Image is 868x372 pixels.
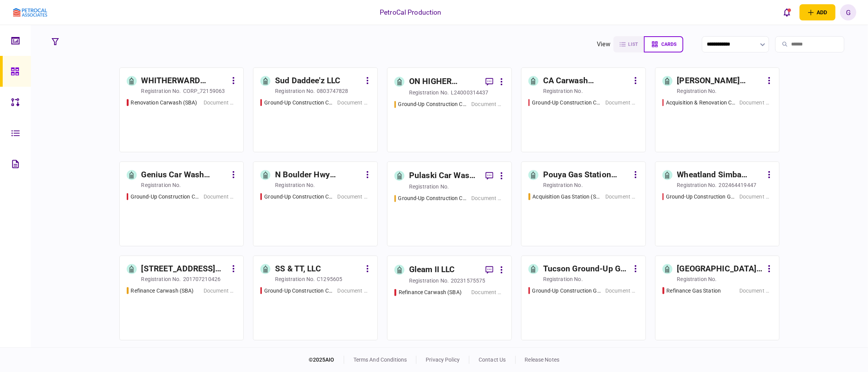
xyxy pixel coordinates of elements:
div: registration no. [543,87,583,95]
div: PetroCal Production [380,7,442,17]
div: 202464419447 [719,181,757,189]
a: SS & TT, LLCregistration no.C1295605Ground-Up Construction Carwash (SBA) Document Collection [253,256,378,340]
div: Ground-Up Construction Carwash (SBA) [398,100,468,108]
div: WHITHERWARD DREAM, INC. [141,75,228,87]
a: Pulaski Car Wash Developmentregistration no.Ground-Up Construction Carwash (SBA) Document Collection [387,162,512,246]
div: Refinance Carwash (SBA) [399,288,462,296]
div: SS & TT, LLC [275,263,321,275]
div: registration no. [677,87,717,95]
div: Ground-Up Construction Carwash (SBA) [264,287,334,295]
div: [STREET_ADDRESS] LLC [141,263,228,275]
div: Document Collection [338,99,370,107]
div: registration no. [275,87,315,95]
div: ON HIGHER GROUND, LLC [409,76,479,88]
div: Document Collection [471,288,504,296]
div: CORP_72159063 [183,87,225,95]
div: [GEOGRAPHIC_DATA] Three Site Refinance [677,263,764,275]
a: N Boulder Hwy Acquisitionregistration no.Ground-Up Construction CarwashDocument Collection [253,162,378,246]
div: Sud Daddee'z LLC [275,75,340,87]
div: registration no. [409,277,449,284]
div: Ground-Up Construction Carwash [264,193,333,201]
div: Ground-Up Construction Gas Station (SBA) [666,193,736,201]
div: Document Collection [605,193,638,201]
div: Document Collection [739,99,772,107]
button: cards [644,36,683,52]
button: open notifications list [779,4,795,20]
button: G [840,4,856,20]
a: Pouya Gas Station Acquisitionregistration no.Acquisition Gas Station (SBA)Document Collection [521,162,646,246]
div: Renovation Carwash (SBA) [131,99,197,107]
div: Document Collection [204,99,236,107]
a: Wheatland Simba Petroleum LLCregistration no.202464419447Ground-Up Construction Gas Station (SBA)... [655,162,780,246]
div: registration no. [677,275,717,283]
a: terms and conditions [353,357,407,363]
div: Document Collection [605,287,638,295]
a: Gleam II LLCregistration no.20231575575Refinance Carwash (SBA)Document Collection [387,256,512,340]
div: registration no. [141,87,181,95]
div: Ground-Up Construction Carwash (SBA) [398,194,468,202]
a: Sud Daddee'z LLCregistration no.0803747828Ground-Up Construction CarwashDocument Collection [253,67,378,152]
div: Acquisition & Renovation Carwash (SBA) [666,99,736,107]
div: L24000314437 [451,89,489,96]
div: Document Collection [471,100,504,108]
a: ON HIGHER GROUND, LLCregistration no.L24000314437Ground-Up Construction Carwash (SBA) Document Co... [387,67,512,152]
div: Refinance Gas Station [667,287,721,295]
div: Ground-Up Construction Carwash [264,99,333,107]
div: Ground-Up Construction Gas Station [532,287,602,295]
div: Document Collection [338,287,370,295]
div: Tucson Ground-Up Gas Station Development [543,263,630,275]
a: WHITHERWARD DREAM, INC.registration no.CORP_72159063Renovation Carwash (SBA)Document Collection [119,67,244,152]
div: C1295605 [317,275,342,283]
div: Document Collection [739,287,772,295]
a: release notes [525,357,560,363]
a: [PERSON_NAME] Cucamonga Acquisition and Conversionregistration no.Acquisition & Renovation Carwas... [655,67,780,152]
button: list [613,36,644,52]
div: Document Collection [204,287,236,295]
div: 201707210426 [183,275,221,283]
div: Pulaski Car Wash Development [409,170,479,182]
a: [GEOGRAPHIC_DATA] Three Site Refinanceregistration no.Refinance Gas StationDocument Collection [655,256,780,340]
div: registration no. [409,89,449,96]
div: Pouya Gas Station Acquisition [543,169,630,181]
div: 20231575575 [451,277,485,284]
div: N Boulder Hwy Acquisition [275,169,362,181]
div: Wheatland Simba Petroleum LLC [677,169,764,181]
div: [PERSON_NAME] Cucamonga Acquisition and Conversion [677,75,764,87]
div: Gleam II LLC [409,264,455,276]
div: Document Collection [204,193,236,201]
div: registration no. [543,275,583,283]
div: registration no. [409,183,449,190]
div: CA Carwash Development [543,75,630,87]
span: cards [661,42,676,47]
button: open adding identity options [800,4,836,20]
div: Refinance Carwash (SBA) [131,287,194,295]
div: Document Collection [605,99,638,107]
a: [STREET_ADDRESS] LLCregistration no.201707210426Refinance Carwash (SBA)Document Collection [119,256,244,340]
a: privacy policy [426,357,460,363]
div: view [597,40,611,49]
a: Tucson Ground-Up Gas Station Developmentregistration no.Ground-Up Construction Gas Station Docume... [521,256,646,340]
div: registration no. [275,181,315,189]
div: © 2025 AIO [309,356,344,364]
div: Document Collection [338,193,370,201]
div: Genius Car Wash Orlando [141,169,228,181]
img: client company logo [13,8,48,17]
div: Acquisition Gas Station (SBA) [533,193,602,201]
div: 0803747828 [317,87,348,95]
div: Ground-Up Construction Carwash (SBA) [532,99,601,107]
div: registration no. [141,181,181,189]
a: CA Carwash Developmentregistration no.Ground-Up Construction Carwash (SBA) Document Collection [521,67,646,152]
div: Document Collection [739,193,772,201]
div: registration no. [141,275,181,283]
div: Ground-Up Construction Carwash [131,193,200,201]
div: Document Collection [471,194,504,202]
a: contact us [479,357,506,363]
div: registration no. [677,181,717,189]
span: list [628,42,638,47]
a: Genius Car Wash Orlandoregistration no.Ground-Up Construction CarwashDocument Collection [119,162,244,246]
div: registration no. [275,275,315,283]
div: registration no. [543,181,583,189]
